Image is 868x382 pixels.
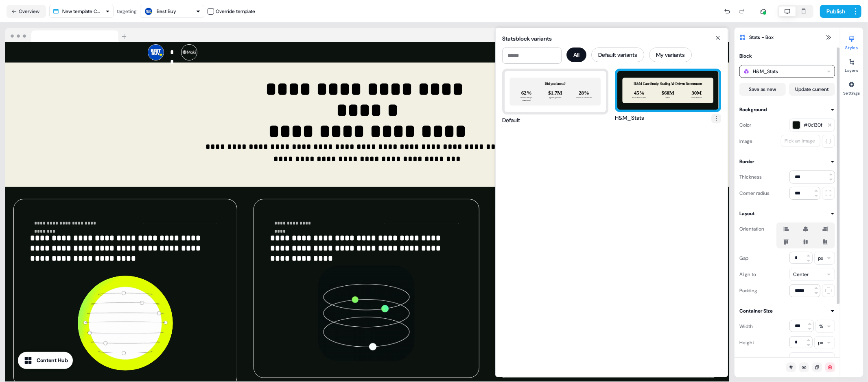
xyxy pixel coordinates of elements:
div: Default [502,116,520,124]
button: Border [739,158,835,166]
button: Default variants [591,47,644,62]
div: Color [739,119,751,132]
button: Container Size [739,307,835,315]
div: Corner radius [739,187,770,200]
button: Settings [840,78,863,96]
button: Block [739,52,835,60]
button: Best Buy [140,5,204,18]
button: Save as new [739,83,786,96]
div: H&M_Stats [615,114,644,123]
button: Background [739,106,835,114]
div: Block [739,52,752,60]
div: Container Size [739,307,773,315]
div: Stats block variants [502,35,721,43]
div: Height [739,336,754,349]
button: Layers [840,55,863,73]
button: All [566,47,586,62]
div: px [818,339,823,347]
div: H&M_Stats [753,67,778,76]
div: Padding [739,284,757,297]
button: Update current [789,83,835,96]
button: H&M_Stats [739,65,835,78]
div: Width [739,320,753,333]
button: Layout [739,209,835,218]
img: Image [78,276,173,371]
div: Align to [739,268,756,281]
div: Max width [739,352,762,365]
div: Layout [739,209,755,218]
div: Pick an image [783,137,817,145]
div: targeting [117,7,137,15]
button: Content Hub [18,352,73,369]
div: Best Buy [157,7,176,15]
button: My variants [649,47,692,62]
div: px [818,254,823,262]
div: Center [793,270,809,278]
div: Border [739,158,754,166]
button: Pick an image [781,135,820,147]
div: % [819,322,823,330]
div: New template Copy [62,7,102,15]
button: Styles [840,32,863,50]
span: Stats - Box [749,33,774,41]
div: Thickness [739,170,762,183]
button: H&M Case Study: Scaling AI-Driven Recrutment45%Faster Time-to-Hire$60Min ROI30MLower TurnoverH&M_... [615,69,721,123]
span: #0c130f [804,121,824,129]
div: Background [739,106,767,114]
div: Image [739,135,752,148]
div: Orientation [739,222,764,235]
div: Content Hub [37,356,68,365]
button: Publish [820,5,850,18]
div: None [793,355,805,363]
div: Override template [216,7,255,15]
button: Overview [7,5,46,18]
img: Browser topbar [5,28,130,43]
img: Image [318,265,414,361]
div: Gap [739,252,748,265]
button: #0c130f [789,119,835,132]
button: Did you know?62%Increase in buyer engagement$1.7Mpipeline generated28%increase in conversionsDefault [502,69,608,124]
